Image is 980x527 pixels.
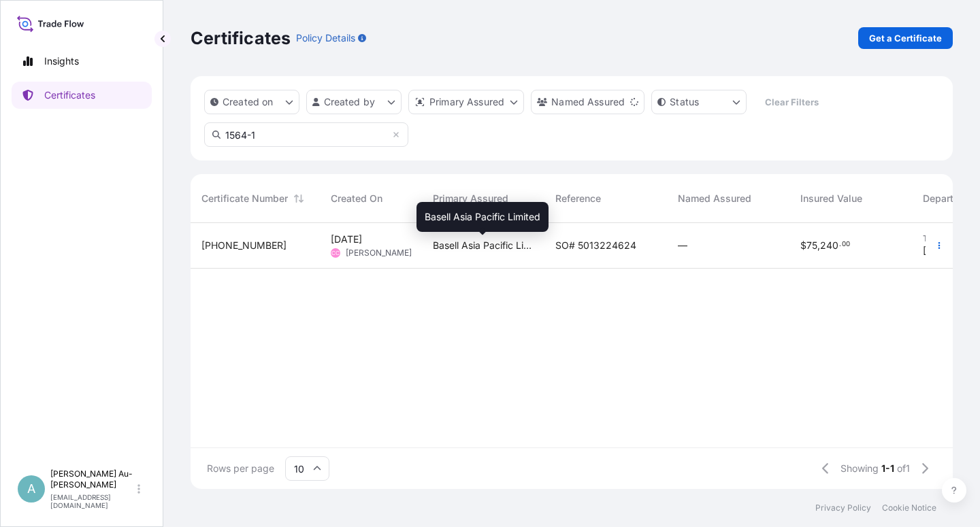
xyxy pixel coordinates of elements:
[897,462,910,475] span: of 1
[555,192,601,205] span: Reference
[678,192,751,205] span: Named Assured
[425,210,540,224] span: Basell Asia Pacific Limited
[204,90,299,114] button: createdOn Filter options
[331,233,362,246] span: [DATE]
[839,242,841,247] span: .
[800,192,862,205] span: Insured Value
[923,244,954,258] span: [DATE]
[12,82,152,109] a: Certificates
[50,469,135,490] p: [PERSON_NAME] Au-[PERSON_NAME]
[223,95,274,109] p: Created on
[44,54,79,68] p: Insights
[923,192,968,205] span: Departure
[291,190,307,207] button: Sort
[201,239,287,252] span: [PHONE_NUMBER]
[191,27,291,49] p: Certificates
[27,482,35,496] span: A
[331,246,340,260] span: CC
[324,95,376,109] p: Created by
[306,90,402,114] button: createdBy Filter options
[555,239,636,252] span: SO# 5013224624
[815,503,871,513] a: Privacy Policy
[858,27,953,49] a: Get a Certificate
[765,95,819,109] p: Clear Filters
[882,503,936,513] a: Cookie Notice
[204,122,408,147] input: Search Certificate or Reference...
[800,241,806,250] span: $
[881,462,894,475] span: 1-1
[842,242,850,247] span: 00
[50,493,135,509] p: [EMAIL_ADDRESS][DOMAIN_NAME]
[651,90,747,114] button: certificateStatus Filter options
[346,248,412,258] span: [PERSON_NAME]
[433,239,534,252] span: Basell Asia Pacific Limited
[207,462,274,475] span: Rows per page
[44,88,95,102] p: Certificates
[331,192,382,205] span: Created On
[820,241,838,250] span: 240
[296,31,355,45] p: Policy Details
[678,239,687,252] span: —
[12,48,152,75] a: Insights
[670,95,699,109] p: Status
[840,462,879,475] span: Showing
[551,95,625,109] p: Named Assured
[753,91,830,113] button: Clear Filters
[429,95,504,109] p: Primary Assured
[806,241,817,250] span: 75
[201,192,288,205] span: Certificate Number
[531,90,644,114] button: cargoOwner Filter options
[433,192,508,205] span: Primary Assured
[408,90,524,114] button: distributor Filter options
[869,31,942,45] p: Get a Certificate
[817,241,820,250] span: ,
